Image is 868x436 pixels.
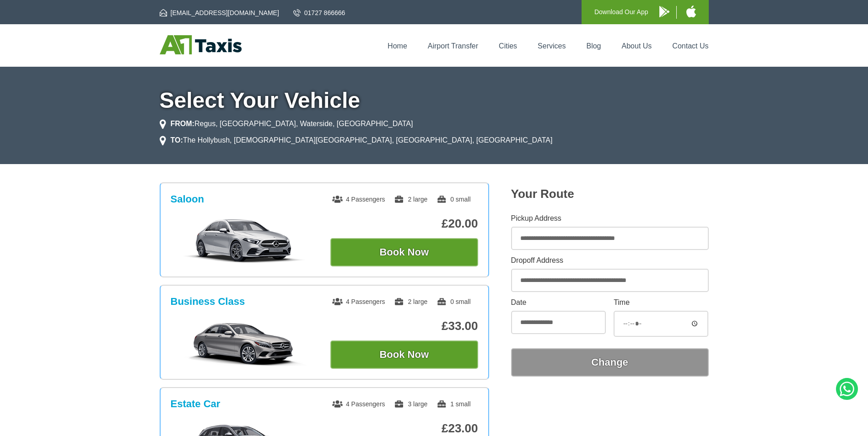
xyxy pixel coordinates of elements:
a: Airport Transfer [428,42,478,50]
label: Time [614,299,708,306]
p: Download Our App [594,6,648,18]
label: Pickup Address [511,215,709,222]
span: 4 Passengers [332,196,385,203]
label: Dropoff Address [511,257,709,264]
p: £20.00 [330,217,478,231]
span: 3 large [394,400,427,408]
h1: Select Your Vehicle [160,90,709,112]
img: A1 Taxis St Albans LTD [160,35,242,54]
h2: Your Route [511,187,709,201]
label: Date [511,299,606,306]
strong: TO: [171,136,183,144]
a: 01727 866666 [293,8,345,17]
a: Blog [586,42,601,50]
span: 2 large [394,298,427,305]
a: Cities [499,42,517,50]
p: £23.00 [330,421,478,436]
li: Regus, [GEOGRAPHIC_DATA], Waterside, [GEOGRAPHIC_DATA] [160,118,413,129]
a: Services [538,42,566,50]
li: The Hollybush, [DEMOGRAPHIC_DATA][GEOGRAPHIC_DATA], [GEOGRAPHIC_DATA], [GEOGRAPHIC_DATA] [160,135,553,146]
span: 0 small [437,298,470,305]
img: A1 Taxis Android App [659,6,669,17]
strong: FROM: [171,120,194,128]
button: Change [511,348,709,377]
img: Business Class [175,320,313,366]
button: Book Now [330,238,478,266]
span: 4 Passengers [332,298,385,305]
button: Book Now [330,340,478,369]
h3: Estate Car [171,398,221,410]
a: Home [388,42,407,50]
img: A1 Taxis iPhone App [686,5,696,17]
span: 1 small [437,400,470,408]
span: 0 small [437,196,470,203]
a: Contact Us [672,42,708,50]
span: 4 Passengers [332,400,385,408]
a: About Us [622,42,652,50]
p: £33.00 [330,319,478,333]
a: [EMAIL_ADDRESS][DOMAIN_NAME] [160,8,279,17]
h3: Business Class [171,296,245,308]
img: Saloon [175,218,313,264]
span: 2 large [394,196,427,203]
h3: Saloon [171,193,204,205]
